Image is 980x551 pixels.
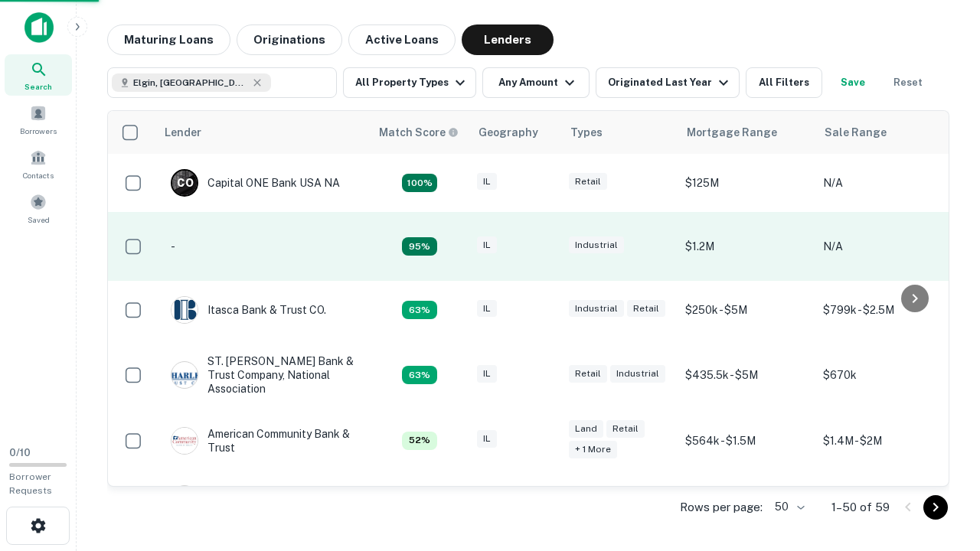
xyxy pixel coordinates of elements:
[469,111,561,154] th: Geography
[171,238,175,255] p: -
[133,76,248,90] span: Elgin, [GEOGRAPHIC_DATA], [GEOGRAPHIC_DATA]
[107,24,230,55] button: Maturing Loans
[596,67,740,98] button: Originated Last Year
[678,281,815,339] td: $250k - $5M
[477,365,497,383] div: IL
[20,125,57,137] span: Borrowers
[678,212,815,281] td: $1.2M
[5,99,72,140] a: Borrowers
[569,365,607,383] div: Retail
[815,412,953,470] td: $1.4M - $2M
[608,73,733,92] div: Originated Last Year
[171,428,198,454] img: picture
[402,301,437,319] div: Capitalize uses an advanced AI algorithm to match your search with the best lender. The match sco...
[815,281,953,339] td: $799k - $2.5M
[569,173,607,191] div: Retail
[155,111,370,154] th: Lender
[171,427,354,455] div: American Community Bank & Trust
[569,441,617,458] div: + 1 more
[746,67,822,98] button: All Filters
[24,12,54,43] img: capitalize-icon.png
[482,67,590,98] button: Any Amount
[606,420,645,438] div: Retail
[171,362,198,388] img: picture
[678,154,815,212] td: $125M
[24,80,52,93] span: Search
[402,174,437,192] div: Capitalize uses an advanced AI algorithm to match your search with the best lender. The match sco...
[627,300,665,318] div: Retail
[831,498,890,517] p: 1–50 of 59
[477,236,497,254] div: IL
[815,212,953,281] td: N/A
[570,123,603,142] div: Types
[348,24,456,55] button: Active Loans
[5,143,72,184] a: Contacts
[5,187,72,229] a: Saved
[28,214,50,226] span: Saved
[815,339,953,412] td: $670k
[165,123,201,142] div: Lender
[9,471,52,496] span: Borrower Requests
[815,111,953,154] th: Sale Range
[678,339,815,412] td: $435.5k - $5M
[479,123,538,142] div: Geography
[379,124,456,141] h6: Match Score
[477,430,497,448] div: IL
[171,297,198,323] img: picture
[687,123,777,142] div: Mortgage Range
[825,123,887,142] div: Sale Range
[477,173,497,191] div: IL
[379,124,459,141] div: Capitalize uses an advanced AI algorithm to match your search with the best lender. The match sco...
[9,447,31,458] span: 0 / 10
[610,365,665,383] div: Industrial
[171,354,354,396] div: ST. [PERSON_NAME] Bank & Trust Company, National Association
[569,420,603,438] div: Land
[343,67,476,98] button: All Property Types
[462,24,554,55] button: Lenders
[23,169,54,181] span: Contacts
[769,496,807,518] div: 50
[171,486,198,512] img: picture
[828,67,877,98] button: Save your search to get updates of matches that match your search criteria.
[678,470,815,528] td: $500k - $880.5k
[402,237,437,256] div: Capitalize uses an advanced AI algorithm to match your search with the best lender. The match sco...
[370,111,469,154] th: Capitalize uses an advanced AI algorithm to match your search with the best lender. The match sco...
[402,432,437,450] div: Capitalize uses an advanced AI algorithm to match your search with the best lender. The match sco...
[477,300,497,318] div: IL
[680,498,763,517] p: Rows per page:
[815,470,953,528] td: N/A
[171,296,326,324] div: Itasca Bank & Trust CO.
[171,485,338,513] div: Republic Bank Of Chicago
[5,54,72,96] a: Search
[884,67,933,98] button: Reset
[561,111,678,154] th: Types
[569,300,624,318] div: Industrial
[402,366,437,384] div: Capitalize uses an advanced AI algorithm to match your search with the best lender. The match sco...
[237,24,342,55] button: Originations
[171,169,340,197] div: Capital ONE Bank USA NA
[177,175,193,191] p: C O
[678,412,815,470] td: $564k - $1.5M
[815,154,953,212] td: N/A
[569,236,624,254] div: Industrial
[678,111,815,154] th: Mortgage Range
[903,429,980,502] iframe: Chat Widget
[923,495,948,520] button: Go to next page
